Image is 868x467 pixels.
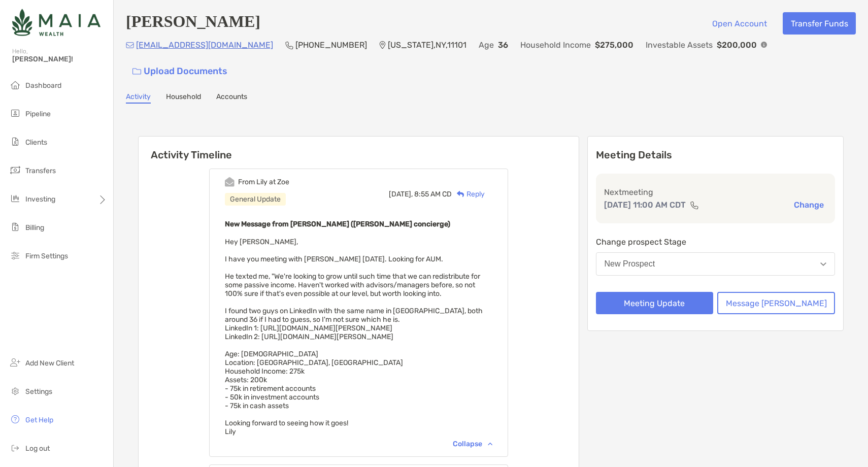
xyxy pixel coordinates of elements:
span: 8:55 AM CD [414,190,452,198]
img: Phone Icon [285,41,293,49]
img: dashboard icon [9,79,21,91]
a: Upload Documents [126,60,234,82]
img: Event icon [225,177,235,187]
span: Hey [PERSON_NAME], I have you meeting with [PERSON_NAME] [DATE]. Looking for AUM. He texted me, "... [225,238,483,436]
div: Reply [452,189,485,199]
img: Email Icon [126,42,134,48]
p: Household Income [520,39,591,51]
b: New Message from [PERSON_NAME] ([PERSON_NAME] concierge) [225,220,450,228]
span: Log out [25,444,50,453]
img: Chevron icon [488,442,492,445]
img: settings icon [9,385,21,397]
button: Message [PERSON_NAME] [717,292,835,314]
span: Firm Settings [25,252,68,260]
span: [PERSON_NAME]! [12,55,107,63]
img: Zoe Logo [12,4,101,41]
span: Dashboard [25,81,61,90]
p: Change prospect Stage [596,236,836,248]
a: Accounts [216,92,247,104]
img: Open dropdown arrow [820,262,826,266]
p: $275,000 [595,39,633,51]
button: Open Account [704,12,775,35]
p: [US_STATE] , NY , 11101 [388,39,466,51]
p: Next meeting [604,186,827,198]
img: clients icon [9,136,21,148]
span: Investing [25,195,55,204]
p: Investable Assets [646,39,713,51]
div: New Prospect [605,259,655,269]
img: add_new_client icon [9,356,21,369]
img: Location Icon [379,41,386,49]
span: Add New Client [25,359,74,368]
p: 36 [498,39,508,51]
h4: [PERSON_NAME] [126,12,260,35]
p: [EMAIL_ADDRESS][DOMAIN_NAME] [136,39,273,51]
img: button icon [132,68,141,75]
img: Reply icon [457,191,464,197]
img: transfers icon [9,164,21,176]
span: Get Help [25,416,53,424]
h6: Activity Timeline [139,137,579,161]
img: firm-settings icon [9,249,21,261]
img: billing icon [9,221,21,233]
div: From Lily at Zoe [238,178,289,186]
span: Billing [25,223,44,232]
img: logout icon [9,442,21,454]
span: Pipeline [25,110,51,118]
img: Info Icon [761,42,767,48]
div: General Update [225,193,286,206]
p: Age [479,39,494,51]
a: Activity [126,92,151,104]
div: Collapse [453,440,492,448]
button: Transfer Funds [783,12,856,35]
p: [DATE] 11:00 AM CDT [604,198,686,211]
p: $200,000 [717,39,757,51]
button: Change [791,199,827,210]
a: Household [166,92,201,104]
img: communication type [690,201,699,209]
span: Clients [25,138,47,147]
img: get-help icon [9,413,21,425]
span: Transfers [25,166,56,175]
img: investing icon [9,192,21,205]
span: Settings [25,387,52,396]
img: pipeline icon [9,107,21,119]
button: Meeting Update [596,292,714,314]
span: [DATE], [389,190,413,198]
p: Meeting Details [596,149,836,161]
button: New Prospect [596,252,836,276]
p: [PHONE_NUMBER] [295,39,367,51]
